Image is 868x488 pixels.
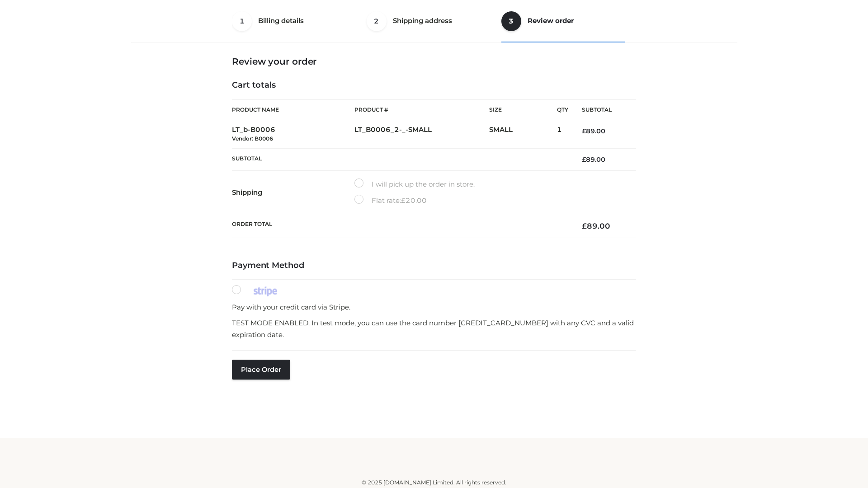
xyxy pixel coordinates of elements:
p: TEST MODE ENABLED. In test mode, you can use the card number [CREDIT_CARD_NUMBER] with any CVC an... [232,317,636,340]
h3: Review your order [232,56,636,67]
td: SMALL [489,120,557,149]
th: Subtotal [568,100,636,120]
span: £ [582,155,586,164]
th: Order Total [232,214,568,238]
span: £ [401,196,406,205]
h4: Payment Method [232,261,636,271]
th: Size [489,100,552,120]
button: Place order [232,360,290,380]
h4: Cart totals [232,80,636,90]
th: Qty [557,99,568,120]
th: Subtotal [232,148,568,170]
p: Pay with your credit card via Stripe. [232,301,636,313]
bdi: 89.00 [582,221,610,230]
small: Vendor: B0006 [232,135,273,142]
bdi: 89.00 [582,127,605,135]
td: LT_B0006_2-_-SMALL [354,120,489,149]
td: 1 [557,120,568,149]
td: LT_b-B0006 [232,120,354,149]
bdi: 89.00 [582,155,605,164]
span: £ [582,221,587,230]
th: Product # [354,99,489,120]
bdi: 20.00 [401,196,427,205]
div: © 2025 [DOMAIN_NAME] Limited. All rights reserved. [134,478,734,487]
th: Shipping [232,171,354,214]
label: I will pick up the order in store. [354,178,475,190]
label: Flat rate: [354,195,427,206]
th: Product Name [232,99,354,120]
span: £ [582,127,586,135]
